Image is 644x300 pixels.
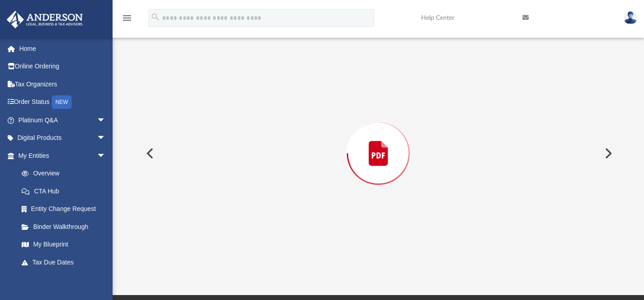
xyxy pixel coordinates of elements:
[122,17,132,23] a: menu
[139,141,159,166] button: Previous File
[598,141,617,166] button: Next File
[97,111,115,130] span: arrow_drop_down
[13,218,119,236] a: Binder Walkthrough
[13,236,115,254] a: My Blueprint
[4,11,86,28] img: Anderson Advisors Platinum Portal
[97,129,115,148] span: arrow_drop_down
[13,165,119,183] a: Overview
[13,182,119,200] a: CTA Hub
[52,95,72,109] div: NEW
[6,111,119,129] a: Platinum Q&Aarrow_drop_down
[150,12,160,22] i: search
[97,147,115,165] span: arrow_drop_down
[6,147,119,165] a: My Entitiesarrow_drop_down
[6,129,119,147] a: Digital Productsarrow_drop_down
[6,93,119,112] a: Order StatusNEW
[6,40,119,58] a: Home
[6,58,119,76] a: Online Ordering
[13,253,119,271] a: Tax Due Dates
[122,13,132,23] i: menu
[13,200,119,218] a: Entity Change Request
[139,13,617,269] div: Preview
[6,75,119,93] a: Tax Organizers
[624,11,637,24] img: User Pic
